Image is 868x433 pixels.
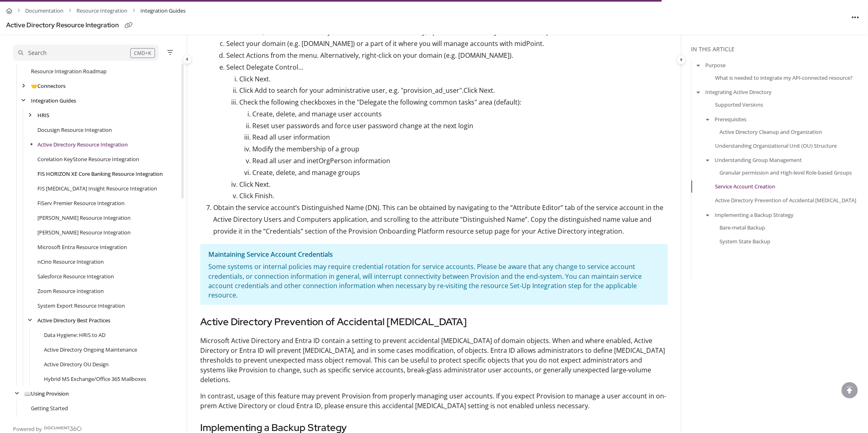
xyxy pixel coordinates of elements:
a: Getting Started [31,404,68,412]
a: nCino Resource Integration [37,258,104,266]
div: arrow [20,97,28,105]
a: Active Directory Ongoing Maintenance [44,346,137,354]
p: Reset user passwords and force user password change at the next login [252,120,668,132]
div: arrow [26,112,34,119]
a: Service Account Creation [715,182,775,190]
button: arrow [704,114,711,123]
a: Data Hygiene: HRIS to AD [44,331,105,339]
p: Select your domain (e.g. [DOMAIN_NAME]) or a part of it where you will manage accounts with midPo... [226,38,668,50]
p: Click Add to search for your administrative user, e.g. "provision_ad_user".Click Next. [239,85,668,96]
a: Active Directory Resource Integration [37,140,128,149]
a: System Export Resource Integration [37,302,125,310]
div: Active Directory Resource Integration [6,20,119,31]
div: arrow [13,390,21,398]
a: Active Directory Prevention of Accidental [MEDICAL_DATA] [715,196,856,204]
span: Integration Guides [140,5,186,17]
a: Integrating Active Directory [705,88,772,96]
button: Search [13,44,159,61]
a: Supported Versions [715,101,763,109]
div: Maintaining Service Account Credentials [208,249,660,262]
a: Microsoft Entra Resource Integration [37,243,127,251]
img: Document360 [44,426,82,431]
a: Active Directory Cleanup and Organization [719,127,822,136]
p: Obtain the service account’s Distinguished Name (DN). This can be obtained by navigating to the “... [213,202,668,237]
a: Home [6,5,12,17]
p: Microsoft Active Directory and Entra ID contain a setting to prevent accidental [MEDICAL_DATA] of... [200,336,668,385]
button: Category toggle [676,55,686,64]
a: FIS HORIZON XE Core Banking Resource Integration [37,170,163,178]
p: Check the following checkboxes in the "Delegate the following common tasks" area (default): [239,96,668,108]
a: Resource Integration [77,5,127,17]
a: Understanding Organizational Unit (OU) Structure [715,142,837,150]
div: Search [28,48,47,57]
p: Click Next. [239,179,668,190]
p: Read all user and inetOrgPerson information [252,155,668,167]
p: Modify the membership of a group [252,143,668,155]
span: 📖 [24,390,31,397]
button: arrow [704,155,711,164]
a: Bare-metal Backup [719,223,765,231]
a: System State Backup [719,237,770,245]
p: Create, delete, and manage groups [252,167,668,179]
p: Select Delegate Control… [226,61,668,73]
button: arrow [704,210,711,219]
a: Documentation [25,5,63,17]
p: Select Actions from the menu. Alternatively, right-click on your domain (e.g. [DOMAIN_NAME]). [226,50,668,61]
a: What is needed to integrate my API-connected resource? [715,74,853,82]
p: In contrast, usage of this feature may prevent Provision from properly managing user accounts. If... [200,391,668,411]
div: arrow [26,317,34,324]
a: Integration Guides [31,96,76,105]
a: HRIS [37,111,49,119]
a: Purpose [705,61,726,69]
a: Salesforce Resource Integration [37,272,114,280]
div: arrow [20,82,28,90]
a: Understanding Group Management [715,156,802,164]
p: Create, delete, and manage user accounts [252,108,668,120]
button: Filter [165,48,175,57]
a: Using Provision [24,389,69,398]
div: scroll to top [842,382,858,398]
a: Hybrid MS Exchange/Office 365 Mailboxes [44,375,146,383]
span: Powered by [13,425,42,433]
a: Prerequisites [715,115,746,123]
div: CMD+K [130,48,155,58]
a: Jack Henry Symitar Resource Integration [37,228,131,236]
a: Connectors [31,82,66,90]
p: Read all user information [252,131,668,143]
a: Corelation KeyStone Resource Integration [37,155,139,163]
a: Docusign Resource Integration [37,126,112,134]
a: Powered by Document360 - opens in a new tab [13,423,82,433]
h3: Active Directory Prevention of Accidental [MEDICAL_DATA] [200,315,668,329]
p: Click Finish. [239,190,668,202]
button: arrow [695,87,702,96]
a: Granular permission and High-level Role-based Groups [719,168,852,177]
a: Active Directory OU Design [44,360,109,368]
p: Click Next. [239,73,668,85]
a: Implementing a Backup Strategy [715,210,794,219]
button: arrow [695,61,702,70]
a: FIS IBS Insight Resource Integration [37,184,157,192]
a: FiServ Premier Resource Integration [37,199,125,207]
a: Jack Henry SilverLake Resource Integration [37,214,131,222]
button: Article more options [849,11,862,24]
div: Some systems or internal policies may require credential rotation for service accounts. Please be... [208,262,660,300]
button: Category toggle [182,54,192,64]
a: Zoom Resource Integration [37,287,104,295]
a: Active Directory Best Practices [37,316,110,324]
div: In this article [691,45,865,54]
a: Resource Integration Roadmap [31,67,107,75]
span: 🤝 [31,82,37,90]
button: Copy link of [122,19,135,32]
